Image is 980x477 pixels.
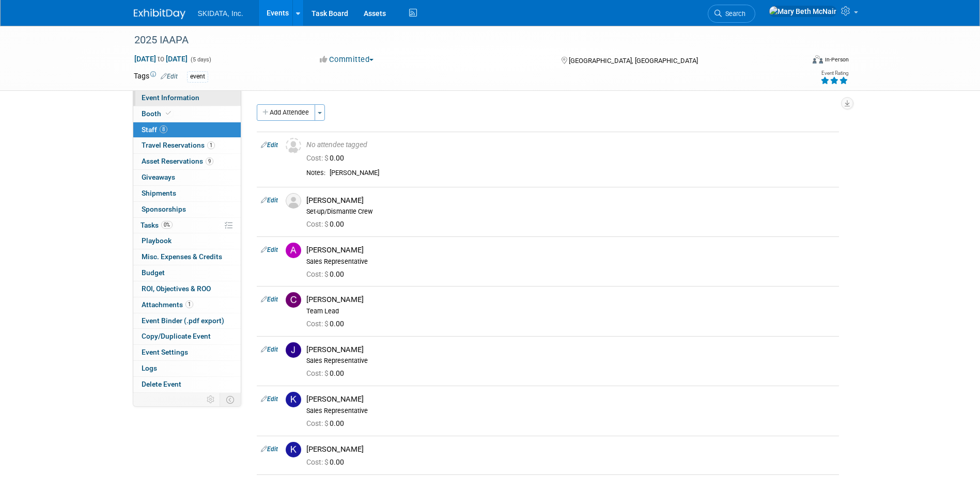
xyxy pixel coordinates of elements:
img: C.jpg [286,292,301,308]
a: Search [708,5,755,23]
span: Giveaways [142,173,175,181]
span: (5 days) [190,56,211,63]
span: Search [722,10,745,18]
div: [PERSON_NAME] [306,196,835,205]
a: Copy/Duplicate Event [133,329,241,344]
a: Edit [261,395,278,403]
a: ROI, Objectives & ROO [133,281,241,297]
a: Event Information [133,90,241,106]
span: Cost: $ [306,320,330,328]
span: Cost: $ [306,220,330,228]
span: 0.00 [306,419,348,427]
span: Staff [142,125,167,134]
span: Shipments [142,189,176,197]
span: 0.00 [306,369,348,377]
span: 0.00 [306,458,348,466]
span: [DATE] [DATE] [134,54,188,63]
img: J.jpg [286,342,301,358]
a: Delete Event [133,377,241,392]
img: ExhibitDay [134,9,185,19]
span: 1 [207,141,215,149]
a: Budget [133,265,241,281]
span: 0.00 [306,270,348,278]
img: Associate-Profile-5.png [286,193,301,209]
span: SKIDATA, Inc. [198,9,243,18]
a: Shipments [133,186,241,201]
img: Format-Inperson.png [813,55,823,63]
a: Edit [261,346,278,353]
span: Sponsorships [142,205,186,213]
img: A.jpg [286,243,301,258]
td: Toggle Event Tabs [220,393,241,406]
td: Tags [134,71,178,83]
a: Tasks0% [133,218,241,233]
span: Copy/Duplicate Event [142,332,211,340]
span: Cost: $ [306,154,330,162]
a: Playbook [133,233,241,249]
img: Mary Beth McNair [769,6,837,17]
span: Booth [142,109,173,118]
a: Booth [133,106,241,122]
div: Team Lead [306,307,835,315]
span: Travel Reservations [142,141,215,149]
div: [PERSON_NAME] [306,295,835,305]
div: Sales Representative [306,407,835,415]
div: [PERSON_NAME] [306,444,835,454]
a: Giveaways [133,170,241,185]
a: Sponsorships [133,202,241,217]
img: Unassigned-User-Icon.png [286,138,301,153]
span: Logs [142,364,157,372]
a: Edit [261,141,278,149]
a: Edit [161,73,178,80]
span: 0.00 [306,220,348,228]
div: Notes: [306,169,325,177]
div: [PERSON_NAME] [330,169,835,178]
div: [PERSON_NAME] [306,245,835,255]
div: event [187,71,208,82]
a: Event Binder (.pdf export) [133,313,241,329]
span: Misc. Expenses & Credits [142,252,222,261]
a: Edit [261,446,278,453]
img: K.jpg [286,392,301,407]
div: In-Person [825,56,849,63]
span: Asset Reservations [142,157,213,165]
div: Set-up/Dismantle Crew [306,208,835,216]
span: Event Information [142,93,199,102]
button: Add Attendee [257,104,315,121]
span: 8 [160,125,167,133]
span: Cost: $ [306,270,330,278]
div: [PERSON_NAME] [306,345,835,355]
span: Delete Event [142,380,181,388]
a: Edit [261,246,278,253]
span: Event Binder (.pdf export) [142,316,224,325]
div: Sales Representative [306,258,835,266]
div: 2025 IAAPA [131,31,788,50]
span: 0% [161,221,173,229]
span: 9 [206,157,213,165]
img: K.jpg [286,442,301,457]
div: Sales Representative [306,357,835,365]
a: Travel Reservations1 [133,138,241,153]
span: Event Settings [142,348,188,356]
div: [PERSON_NAME] [306,394,835,404]
a: Logs [133,361,241,376]
a: Misc. Expenses & Credits [133,249,241,265]
span: Budget [142,268,165,277]
a: Attachments1 [133,297,241,313]
a: Edit [261,197,278,204]
div: Event Format [743,54,849,69]
a: Edit [261,296,278,303]
a: Staff8 [133,122,241,138]
span: Cost: $ [306,369,330,377]
span: Playbook [142,236,172,245]
span: Tasks [141,221,173,229]
span: 0.00 [306,320,348,328]
div: Event Rating [820,71,848,76]
a: Asset Reservations9 [133,154,241,169]
div: No attendee tagged [306,140,835,150]
span: to [156,55,166,63]
span: 0.00 [306,154,348,162]
a: Event Settings [133,345,241,360]
span: [GEOGRAPHIC_DATA], [GEOGRAPHIC_DATA] [569,57,698,65]
i: Booth reservation complete [166,110,171,116]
